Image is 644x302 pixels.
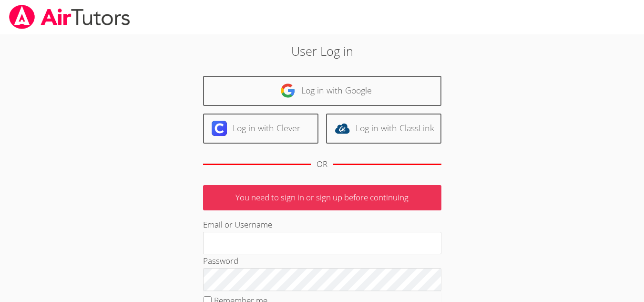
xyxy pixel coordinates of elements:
img: clever-logo-6eab21bc6e7a338710f1a6ff85c0baf02591cd810cc4098c63d3a4b26e2feb20.svg [212,121,227,136]
h2: User Log in [148,42,496,60]
label: Password [203,255,238,266]
p: You need to sign in or sign up before continuing [203,185,441,210]
img: classlink-logo-d6bb404cc1216ec64c9a2012d9dc4662098be43eaf13dc465df04b49fa7ab582.svg [335,121,350,136]
a: Log in with Google [203,76,441,106]
a: Log in with Clever [203,114,318,144]
label: Email or Username [203,219,272,230]
img: airtutors_banner-c4298cdbf04f3fff15de1276eac7730deb9818008684d7c2e4769d2f7ddbe033.png [8,5,131,29]
div: OR [317,157,327,171]
a: Log in with ClassLink [326,114,441,144]
img: google-logo-50288ca7cdecda66e5e0955fdab243c47b7ad437acaf1139b6f446037453330a.svg [280,83,296,98]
